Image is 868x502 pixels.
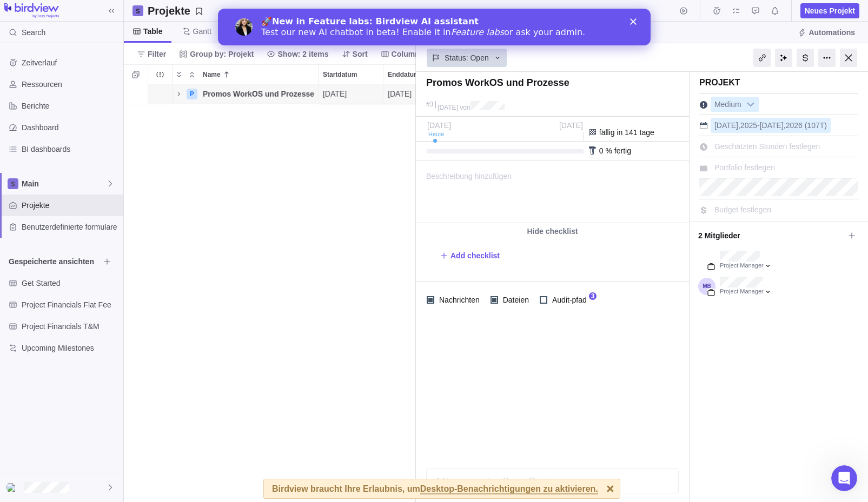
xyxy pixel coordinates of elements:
[22,278,119,289] span: Get Started
[760,121,784,130] span: [DATE]
[818,49,836,67] div: Weitere Aktionen
[445,52,489,63] span: Status: Open
[272,479,598,498] div: Birdview braucht Ihre Erlaubnis, um
[148,49,166,59] span: Filter
[392,49,424,59] span: Columns
[203,69,221,80] span: Name
[22,79,119,90] span: Ressourcen
[699,78,740,87] span: Projekt
[775,49,792,67] div: AI
[173,67,185,82] span: Expand
[203,89,314,99] span: Promos WorkOS und Prozesse
[277,49,328,59] span: Show: 2 items
[173,84,319,104] div: Name
[22,144,119,155] span: BI dashboards
[100,254,115,269] span: Browse views
[805,5,855,16] span: Neues Projekt
[198,65,318,84] div: Name
[831,465,857,491] iframe: Intercom live chat
[753,49,771,67] div: Copy link
[190,49,254,59] span: Group by: Projekt
[128,67,143,82] span: Selection mode
[193,26,211,37] span: Gantt
[376,46,428,62] span: Columns
[714,121,738,130] span: [DATE]
[22,321,119,332] span: Project Financials T&M
[323,69,357,80] span: Startdatum
[498,292,531,307] span: Dateien
[450,250,500,261] span: Add checklist
[426,101,433,108] div: #3
[599,128,654,137] span: fällig in 141 tage
[440,248,500,263] span: Add checklist
[809,27,855,38] span: Automations
[559,121,583,130] span: [DATE]
[22,178,106,189] span: Main
[262,46,333,62] span: Show: 2 items
[124,84,416,502] div: grid
[353,49,368,59] span: Sort
[22,222,119,232] span: Benutzerdefinierte formulare
[218,9,651,45] iframe: Intercom live chat banner
[383,84,448,104] div: Enddatum
[388,89,412,99] span: [DATE]
[786,121,803,130] span: 2026
[187,89,197,99] div: P
[676,3,691,18] span: Start timer
[22,200,119,211] span: Projekte
[740,121,757,130] span: 2025
[805,121,827,130] span: (107T)
[412,10,423,16] div: Close
[757,121,760,130] span: -
[198,84,318,104] div: Promos WorkOS und Prozesse
[800,3,859,18] span: Neues Projekt
[720,262,772,270] div: Project Manager
[728,8,744,17] a: Meine aufgaben
[143,3,208,18] span: Aktuelles Layout und Filter als Anzeige speichern
[840,49,857,67] div: Schließen
[22,27,45,38] span: Search
[460,104,470,111] span: von
[434,292,482,307] span: Nachrichten
[22,101,119,111] span: Berichte
[438,104,458,111] span: [DATE]
[132,46,170,62] span: Filter
[728,3,744,18] span: Meine aufgaben
[323,89,347,99] span: [DATE]
[711,97,759,112] div: Medium
[9,256,100,267] span: Gespeicherte ansichten
[148,3,190,18] h2: Projekte
[698,226,844,245] span: 2 Mitglieder
[714,163,775,172] span: Portfolio festlegen
[714,205,771,214] span: Budget festlegen
[388,69,420,80] span: Enddatum
[416,161,512,223] span: Beschreibung hinzufügen
[738,121,740,130] span: ,
[589,292,597,300] span: 3
[711,97,745,112] span: Medium
[22,299,119,310] span: Project Financials Flat Fee
[599,146,604,155] span: 0
[319,65,383,84] div: Startdatum
[4,3,59,18] img: logo
[6,483,19,492] img: Show
[337,46,372,62] span: Sort
[797,49,814,67] div: Abrechnung
[605,146,631,155] span: % fertig
[720,287,772,296] div: Project Manager
[148,84,173,104] div: Trouble indication
[22,343,119,353] span: Upcoming Milestones
[233,18,286,29] i: Feature labs
[748,8,763,17] a: Genehmigungsanfragen
[420,485,598,494] span: Desktop-Benachrichtigungen zu aktivieren.
[143,26,163,37] span: Table
[709,8,724,17] a: Zeitprotokolle
[319,84,383,104] div: Startdatum
[6,481,19,494] div: Lukas Kramer
[714,142,820,151] span: Geschätzten Stunden festlegen
[22,57,119,68] span: Zeitverlauf
[175,46,258,62] span: Group by: Projekt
